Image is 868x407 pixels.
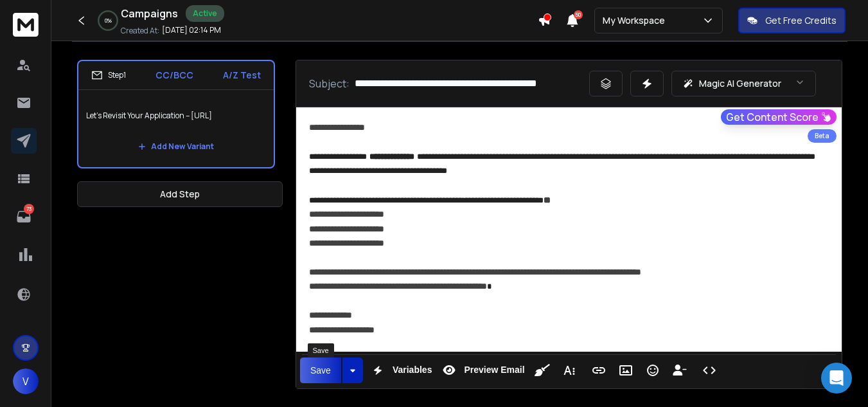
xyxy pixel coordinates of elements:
[128,134,224,159] button: Add New Variant
[721,109,837,125] button: Get Content Score
[13,368,39,394] button: V
[671,71,816,96] button: Magic AI Generator
[614,357,638,383] button: Insert Image (Ctrl+P)
[309,76,350,91] p: Subject:
[24,204,34,214] p: 73
[699,77,781,90] p: Magic AI Generator
[77,60,275,168] li: Step1CC/BCCA/Z TestLet’s Revisit Your Application – [URL]Add New Variant
[808,129,837,143] div: Beta
[390,365,435,375] span: Variables
[437,357,527,383] button: Preview Email
[697,357,722,383] button: Code View
[11,204,37,230] a: 73
[530,357,554,383] button: Clean HTML
[155,69,193,82] p: CC/BCC
[603,14,670,27] p: My Workspace
[641,357,665,383] button: Emoticons
[105,17,112,24] p: 0 %
[186,5,224,22] div: Active
[121,6,178,21] h1: Campaigns
[738,8,846,33] button: Get Free Credits
[821,363,852,393] div: Open Intercom Messenger
[557,357,581,383] button: More Text
[668,357,692,383] button: Insert Unsubscribe Link
[300,357,341,383] button: Save
[162,25,221,35] p: [DATE] 02:14 PM
[223,69,261,82] p: A/Z Test
[91,69,126,81] div: Step 1
[765,14,837,27] p: Get Free Credits
[121,26,159,36] p: Created At:
[587,357,611,383] button: Insert Link (Ctrl+K)
[574,10,583,19] span: 50
[461,365,527,375] span: Preview Email
[77,181,283,207] button: Add Step
[308,343,334,357] div: Save
[86,98,266,134] p: Let’s Revisit Your Application – [URL]
[366,357,435,383] button: Variables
